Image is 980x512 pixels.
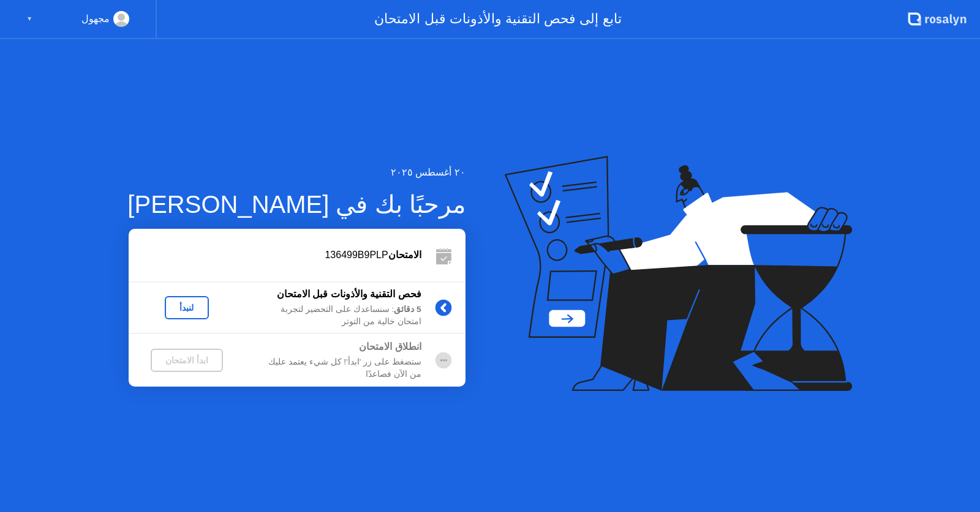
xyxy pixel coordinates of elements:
div: مرحبًا بك في [PERSON_NAME] [127,186,465,223]
b: انطلاق الامتحان [359,341,421,352]
div: : سنساعدك على التحضير لتجربة امتحان خالية من التوتر [245,303,421,328]
div: ستضغط على زر 'ابدأ'! كل شيء يعتمد عليك من الآن فصاعدًا [245,356,421,381]
b: فحص التقنية والأذونات قبل الامتحان [277,289,421,299]
div: ▼ [26,11,32,27]
b: الامتحان [388,250,421,260]
div: ابدأ الامتحان [156,355,218,365]
b: 5 دقائق [394,305,421,314]
button: ابدأ الامتحان [151,349,223,372]
div: ٢٠ أغسطس ٢٠٢٥ [127,165,465,180]
button: لنبدأ [165,296,209,319]
div: لنبدأ [170,303,204,313]
div: مجهول [81,11,110,27]
div: 136499B9PLP [129,248,421,262]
